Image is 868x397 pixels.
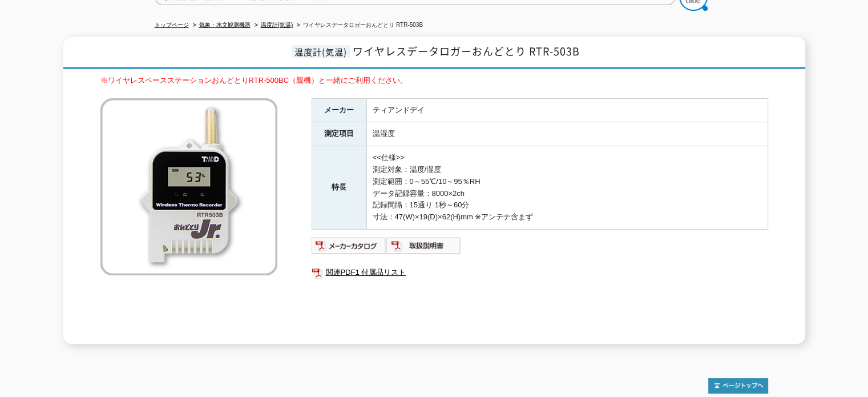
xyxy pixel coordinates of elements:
[312,122,366,146] th: 測定項目
[386,244,461,252] a: 取扱説明書
[312,265,768,280] a: 関連PDF1 付属品リスト
[366,146,768,230] td: <<仕様>> 測定対象：温度/湿度 測定範囲：0～55℃/10～95％RH データ記録容量：8000×2ch 記録間隔：15通り 1秒～60分 寸法：47(W)×19(D)×62(H)mm ※ア...
[292,45,350,58] span: 温度計(気温)
[312,98,366,122] th: メーカー
[353,43,580,59] span: ワイヤレスデータロガーおんどとり RTR-503B
[366,122,768,146] td: 温湿度
[261,22,293,28] a: 温度計(気温)
[294,19,423,31] li: ワイヤレスデータロガーおんどとり RTR-503B
[312,244,386,252] a: メーカーカタログ
[100,75,768,87] p: ※ワイヤレスベースステーションおんどとりRTR-500BC（親機）と一緒にご利用ください。
[312,236,386,255] img: メーカーカタログ
[386,236,461,255] img: 取扱説明書
[366,98,768,122] td: ティアンドデイ
[100,98,277,275] img: ワイヤレスデータロガーおんどとり RTR-503B
[199,22,251,28] a: 気象・水文観測機器
[708,378,768,394] img: トップページへ
[155,22,189,28] a: トップページ
[312,146,366,230] th: 特長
